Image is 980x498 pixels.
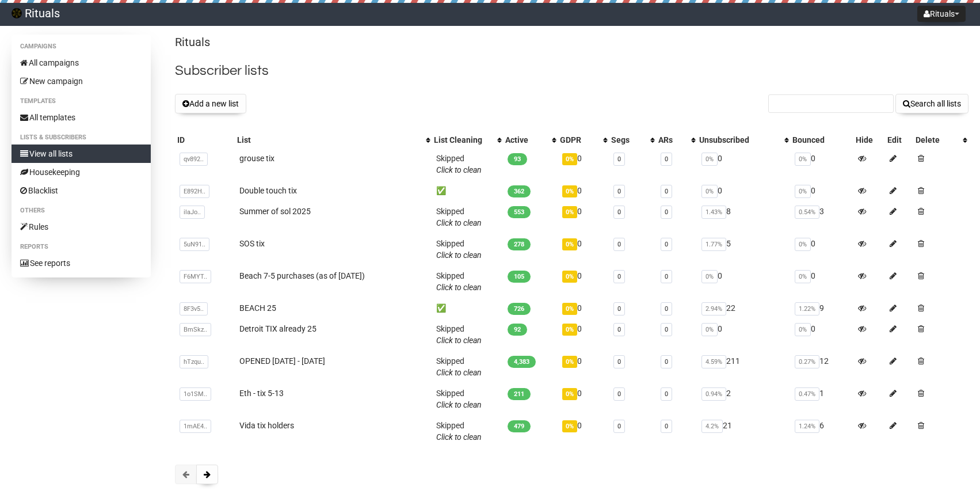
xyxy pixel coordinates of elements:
span: 93 [508,153,527,165]
td: 0 [697,148,790,180]
span: Skipped [436,239,482,260]
th: Bounced: No sort applied, sorting is disabled [790,132,853,148]
span: 278 [508,238,531,250]
a: Rules [12,218,151,236]
td: 0 [558,383,609,415]
a: All campaigns [12,54,151,72]
a: Detroit TIX already 25 [239,324,317,333]
a: Click to clean [436,283,482,292]
div: Delete [916,134,957,146]
a: Summer of sol 2025 [239,207,311,216]
a: 0 [617,155,621,163]
td: 21 [697,415,790,447]
a: 0 [617,208,621,216]
span: 8F3v5.. [180,302,208,315]
a: SOS tix [239,239,265,248]
span: Skipped [436,389,482,409]
td: ✅ [432,180,503,201]
span: 2.94% [701,302,726,315]
td: 211 [697,351,790,383]
th: GDPR: No sort applied, activate to apply an ascending sort [558,132,609,148]
th: List Cleaning: No sort applied, activate to apply an ascending sort [432,132,503,148]
td: 0 [790,265,853,298]
a: 0 [665,188,668,195]
a: 0 [617,241,621,248]
li: Campaigns [12,40,151,54]
th: ARs: No sort applied, activate to apply an ascending sort [656,132,697,148]
span: qv892.. [180,153,208,166]
span: 0.54% [795,206,819,219]
a: OPENED [DATE] - [DATE] [239,356,325,366]
span: hTzqu.. [180,355,208,368]
p: Rituals [175,35,968,50]
span: 362 [508,185,531,197]
a: 0 [665,241,668,248]
td: 0 [558,298,609,318]
a: New campaign [12,72,151,90]
td: 6 [790,415,853,447]
span: Skipped [436,207,482,227]
a: 0 [617,273,621,280]
a: Blacklist [12,181,151,200]
span: 0.94% [701,387,726,401]
div: Active [505,134,546,146]
span: 0% [701,270,718,283]
a: 0 [665,390,668,398]
div: Bounced [792,134,851,146]
td: 0 [558,415,609,447]
div: Unsubscribed [699,134,779,146]
span: 5uN91.. [180,238,209,251]
span: 0% [562,185,577,197]
li: Others [12,204,151,218]
span: 211 [508,388,531,400]
td: 3 [790,201,853,233]
a: See reports [12,254,151,272]
a: 0 [617,390,621,398]
a: 0 [665,326,668,333]
div: Edit [887,134,910,146]
td: 0 [697,318,790,351]
li: Lists & subscribers [12,131,151,145]
td: 0 [558,318,609,351]
span: 0% [795,238,811,251]
span: Skipped [436,154,482,174]
span: 0% [562,206,577,218]
span: 0% [562,388,577,400]
span: 105 [508,271,531,283]
span: 4.2% [701,420,723,433]
span: 0% [562,303,577,315]
td: 5 [697,233,790,265]
th: List: No sort applied, activate to apply an ascending sort [235,132,432,148]
span: 0% [701,185,718,198]
span: 0% [795,323,811,336]
td: 8 [697,201,790,233]
span: 1mAE4.. [180,420,211,433]
span: 1.22% [795,302,819,315]
td: 0 [790,180,853,201]
span: 4,383 [508,356,536,368]
span: Skipped [436,324,482,345]
div: ARs [658,134,686,146]
a: 0 [665,155,668,163]
span: E892H.. [180,185,209,198]
a: 0 [617,423,621,430]
a: 0 [665,305,668,313]
span: 0% [562,420,577,432]
td: 0 [697,265,790,298]
td: 9 [790,298,853,318]
div: List [237,134,420,146]
a: BEACH 25 [239,303,276,313]
span: BmSkz.. [180,323,211,336]
a: Click to clean [436,336,482,345]
a: Double touch tix [239,186,297,195]
span: 479 [508,420,531,432]
a: 0 [617,358,621,366]
a: 0 [665,358,668,366]
div: Hide [856,134,883,146]
td: 0 [558,201,609,233]
th: Unsubscribed: No sort applied, activate to apply an ascending sort [697,132,790,148]
td: 0 [558,233,609,265]
a: 0 [665,273,668,280]
span: 0% [562,238,577,250]
span: 0% [562,271,577,283]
